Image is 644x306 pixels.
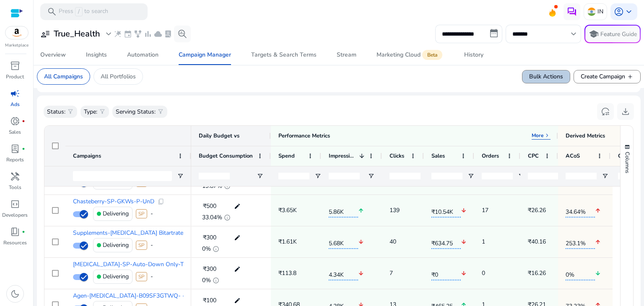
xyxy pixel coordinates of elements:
[59,7,108,16] p: Press to search
[618,152,629,160] span: CTR
[358,202,364,219] mat-icon: arrow_upward
[528,202,546,219] p: ₹26.26
[203,265,216,273] span: ₹300
[461,202,467,219] mat-icon: arrow_downward
[522,70,570,83] button: Bulk Actions
[86,52,107,58] div: Insights
[587,8,596,16] img: in.svg
[518,173,525,179] button: Open Filter Menu
[47,7,57,17] span: search
[569,29,579,39] span: keyboard_arrow_down
[40,52,66,58] div: Overview
[595,265,601,282] mat-icon: arrow_downward
[136,178,147,187] span: SP
[597,103,614,120] button: reset_settings
[10,61,20,71] span: inventory_2
[144,30,152,38] span: bar_chart
[597,4,603,19] p: IN
[329,266,358,280] span: 4.34K
[624,7,634,17] span: keyboard_arrow_down
[528,265,546,282] p: ₹16.26
[602,173,608,179] button: Open Filter Menu
[103,205,129,222] p: Delivering
[10,289,20,299] span: dark_mode
[164,30,172,38] span: lab_profile
[47,107,65,116] p: Status:
[177,29,187,39] span: search_insights
[202,183,222,189] span: 19.87%
[213,277,219,284] span: info
[390,233,396,250] p: 40
[199,152,253,160] span: Budget Consumption
[151,268,153,285] div: -
[5,26,28,39] img: amazon.svg
[278,152,295,160] span: Spend
[482,152,499,160] span: Orders
[157,108,164,115] span: filter_alt
[22,119,25,123] span: fiber_manual_record
[158,198,164,205] span: content_copy
[75,7,83,16] span: /
[566,152,580,160] span: ACoS
[621,106,631,117] span: download
[581,72,634,81] span: Create Campaign
[358,233,364,251] mat-icon: arrow_downward
[232,263,243,275] mat-icon: edit
[114,30,122,38] span: wand_stars
[600,106,610,117] span: reset_settings
[10,199,20,209] span: code_blocks
[251,52,317,58] div: Targets & Search Terms
[104,29,114,39] span: expand_more
[337,52,356,58] div: Stream
[422,50,442,60] span: Beta
[566,266,595,280] span: 0%
[329,152,356,160] span: Impressions
[482,233,485,250] p: 1
[595,202,601,219] mat-icon: arrow_upward
[431,266,461,280] span: ₹0
[232,200,243,213] mat-icon: edit
[314,173,321,179] button: Open Filter Menu
[40,29,50,39] span: user_attributes
[532,132,544,139] p: More
[99,108,106,115] span: filter_alt
[101,72,136,81] p: All Portfolios
[390,152,404,160] span: Clicks
[390,265,393,282] p: 7
[10,144,20,154] span: lab_profile
[595,233,601,251] mat-icon: arrow_upward
[614,7,624,17] span: account_circle
[6,156,24,163] p: Reports
[2,211,28,219] p: Developers
[529,72,563,81] span: Bulk Actions
[203,296,216,304] span: ₹100
[116,107,156,116] p: Serving Status:
[10,171,20,182] span: handyman
[278,233,297,250] p: ₹1.61K
[232,231,243,244] mat-icon: edit
[584,25,641,43] button: schoolFeature Guide
[44,72,83,81] p: All Campaigns
[528,233,546,250] p: ₹40.16
[136,241,147,250] span: SP
[202,215,222,220] span: 33.04%
[600,30,637,39] p: Feature Guide
[9,184,21,191] p: Tools
[203,233,216,241] span: ₹300
[544,132,551,139] span: keyboard_arrow_right
[482,265,485,282] p: 0
[203,202,216,210] span: ₹500
[278,265,296,282] p: ₹113.8
[151,205,153,222] div: -
[10,88,20,99] span: campaign
[3,239,27,246] p: Resources
[377,52,444,58] div: Marketing Cloud
[278,202,297,219] p: ₹3.65K
[623,152,631,173] span: Columns
[151,236,153,254] div: -
[566,235,595,249] span: 253.1%
[174,26,191,42] button: search_insights
[9,128,21,136] p: Sales
[329,235,358,249] span: 5.68K
[257,173,263,179] button: Open Filter Menu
